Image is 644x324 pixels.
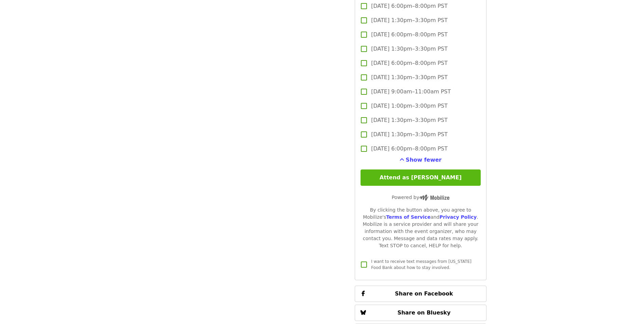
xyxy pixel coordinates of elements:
span: Show fewer [406,157,442,163]
a: Privacy Policy [439,214,477,220]
span: I want to receive text messages from [US_STATE] Food Bank about how to stay involved. [371,259,471,270]
span: [DATE] 6:00pm–8:00pm PST [371,31,447,39]
span: [DATE] 9:00am–11:00am PST [371,88,451,96]
span: [DATE] 1:30pm–3:30pm PST [371,16,447,24]
span: [DATE] 1:00pm–3:00pm PST [371,102,447,110]
span: Share on Bluesky [398,309,451,316]
span: [DATE] 6:00pm–8:00pm PST [371,2,447,10]
span: [DATE] 1:30pm–3:30pm PST [371,73,447,82]
button: See more timeslots [400,156,442,164]
button: Share on Facebook [355,286,486,302]
div: By clicking the button above, you agree to Mobilize's and . Mobilize is a service provider and wi... [361,206,480,249]
img: Powered by Mobilize [419,195,449,201]
span: [DATE] 6:00pm–8:00pm PST [371,145,447,153]
span: [DATE] 1:30pm–3:30pm PST [371,130,447,139]
span: [DATE] 1:30pm–3:30pm PST [371,45,447,53]
span: [DATE] 1:30pm–3:30pm PST [371,116,447,124]
button: Share on Bluesky [355,305,486,321]
span: Powered by [392,195,449,200]
button: Attend as [PERSON_NAME] [361,169,480,186]
span: Share on Facebook [395,290,453,297]
a: Terms of Service [386,214,430,220]
span: [DATE] 6:00pm–8:00pm PST [371,59,447,67]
